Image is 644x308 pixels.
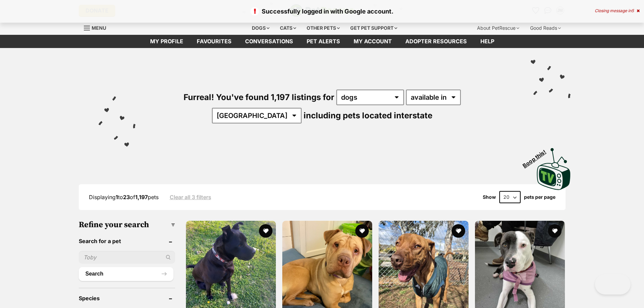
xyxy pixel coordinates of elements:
[79,251,175,264] input: Toby
[595,274,630,294] iframe: Help Scout Beacon - Open
[84,21,111,33] a: Menu
[355,224,369,238] button: favourite
[548,224,562,238] button: favourite
[474,35,501,48] a: Help
[304,111,432,120] span: including pets located interstate
[259,224,272,238] button: favourite
[7,7,637,16] p: Successfully logged in with Google account.
[483,194,496,200] span: Show
[79,238,175,244] header: Search for a pet
[92,25,106,31] span: Menu
[302,21,344,35] div: Other pets
[247,21,274,35] div: Dogs
[631,8,634,13] span: 5
[347,35,399,48] a: My account
[537,142,571,191] a: Boop this!
[135,194,148,200] strong: 1,197
[170,194,211,200] a: Clear all 3 filters
[143,35,190,48] a: My profile
[345,21,402,35] div: Get pet support
[123,194,130,200] strong: 23
[399,35,474,48] a: Adopter resources
[79,220,175,230] h3: Refine your search
[525,21,566,35] div: Good Reads
[275,21,301,35] div: Cats
[116,194,118,200] strong: 1
[79,295,175,301] header: Species
[472,21,524,35] div: About PetRescue
[238,35,300,48] a: conversations
[595,8,640,13] div: Closing message in
[184,92,334,102] span: Furreal! You've found 1,197 listings for
[89,194,159,200] span: Displaying to of pets
[300,35,347,48] a: Pet alerts
[537,148,571,190] img: PetRescue TV logo
[190,35,238,48] a: Favourites
[524,194,555,200] label: pets per page
[79,267,173,281] button: Search
[452,224,465,238] button: favourite
[521,144,552,169] span: Boop this!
